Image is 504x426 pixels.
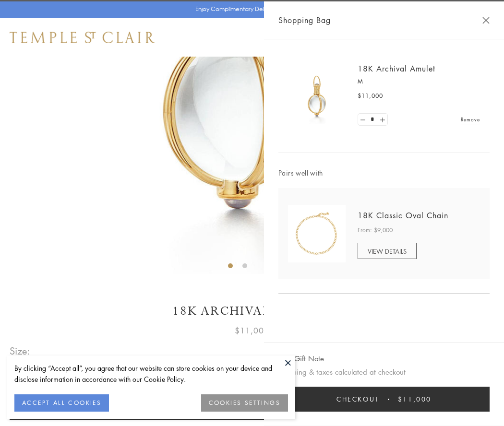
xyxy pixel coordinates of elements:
[398,394,432,404] span: $11,000
[358,114,368,126] a: Set quantity to 0
[278,167,490,178] span: Pairs well with
[10,32,155,43] img: Temple St. Clair
[278,353,324,365] button: Add Gift Note
[288,205,346,262] img: N88865-OV18
[14,394,109,412] button: ACCEPT ALL COOKIES
[235,324,269,337] span: $11,000
[358,210,448,221] a: 18K Classic Oval Chain
[358,77,480,86] p: M
[195,4,304,14] p: Enjoy Complimentary Delivery & Returns
[358,243,417,259] a: VIEW DETAILS
[336,394,379,404] span: Checkout
[278,14,331,26] span: Shopping Bag
[358,63,435,74] a: 18K Archival Amulet
[14,363,288,385] div: By clicking “Accept all”, you agree that our website can store cookies on your device and disclos...
[358,225,393,235] span: From: $9,000
[482,17,490,24] button: Close Shopping Bag
[10,343,31,359] span: Size:
[201,394,288,412] button: COOKIES SETTINGS
[288,67,346,125] img: 18K Archival Amulet
[368,247,407,256] span: VIEW DETAILS
[377,114,387,126] a: Set quantity to 2
[278,366,490,378] p: Shipping & taxes calculated at checkout
[461,114,480,125] a: Remove
[10,303,494,319] h1: 18K Archival Amulet
[358,91,383,101] span: $11,000
[278,387,490,412] button: Checkout $11,000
